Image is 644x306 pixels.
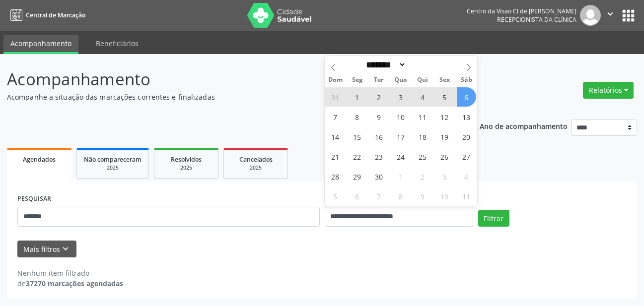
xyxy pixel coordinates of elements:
[368,77,390,83] span: Ter
[455,77,477,83] span: Sáb
[457,147,476,166] span: Setembro 27, 2025
[348,186,367,206] span: Outubro 6, 2025
[457,167,476,186] span: Outubro 4, 2025
[580,5,601,26] img: img
[17,191,51,207] label: PESQUISAR
[348,167,367,186] span: Setembro 29, 2025
[433,77,455,83] span: Sex
[369,147,389,166] span: Setembro 23, 2025
[391,127,411,146] span: Setembro 17, 2025
[369,87,389,107] span: Setembro 2, 2025
[348,127,367,146] span: Setembro 15, 2025
[348,107,367,126] span: Setembro 8, 2025
[413,107,432,126] span: Setembro 11, 2025
[231,164,281,172] div: 2025
[326,147,345,166] span: Setembro 21, 2025
[413,186,432,206] span: Outubro 9, 2025
[412,77,433,83] span: Qui
[435,127,454,146] span: Setembro 19, 2025
[89,35,145,52] a: Beneficiários
[84,164,142,172] div: 2025
[326,107,345,126] span: Setembro 7, 2025
[17,268,123,278] div: Nenhum item filtrado
[171,155,202,164] span: Resolvidos
[480,120,568,132] p: Ano de acompanhamento
[26,279,123,288] strong: 37270 marcações agendadas
[457,127,476,146] span: Setembro 20, 2025
[413,167,432,186] span: Outubro 2, 2025
[17,278,123,289] div: de
[391,147,411,166] span: Setembro 24, 2025
[363,60,407,70] select: Month
[346,77,368,83] span: Seg
[7,67,448,92] p: Acompanhamento
[478,210,509,227] button: Filtrar
[391,87,411,107] span: Setembro 3, 2025
[239,155,273,164] span: Cancelados
[326,127,345,146] span: Setembro 14, 2025
[369,107,389,126] span: Setembro 9, 2025
[161,164,211,172] div: 2025
[391,167,411,186] span: Outubro 1, 2025
[413,127,432,146] span: Setembro 18, 2025
[601,5,620,26] button: 
[457,107,476,126] span: Setembro 13, 2025
[348,87,367,107] span: Setembro 1, 2025
[457,186,476,206] span: Outubro 11, 2025
[390,77,412,83] span: Qua
[391,186,411,206] span: Outubro 8, 2025
[7,92,448,102] p: Acompanhe a situação das marcações correntes e finalizadas
[435,87,454,107] span: Setembro 5, 2025
[84,155,142,164] span: Não compareceram
[348,147,367,166] span: Setembro 22, 2025
[467,7,576,15] div: Centro da Visao Cl de [PERSON_NAME]
[406,60,439,70] input: Year
[326,167,345,186] span: Setembro 28, 2025
[369,127,389,146] span: Setembro 16, 2025
[497,15,576,24] span: Recepcionista da clínica
[7,7,85,23] a: Central de Marcação
[326,186,345,206] span: Outubro 5, 2025
[605,8,616,19] i: 
[3,35,78,54] a: Acompanhamento
[435,107,454,126] span: Setembro 12, 2025
[413,87,432,107] span: Setembro 4, 2025
[391,107,411,126] span: Setembro 10, 2025
[23,155,56,164] span: Agendados
[369,186,389,206] span: Outubro 7, 2025
[435,147,454,166] span: Setembro 26, 2025
[26,11,85,19] span: Central de Marcação
[583,82,634,99] button: Relatórios
[435,167,454,186] span: Outubro 3, 2025
[17,241,76,258] button: Mais filtroskeyboard_arrow_down
[435,186,454,206] span: Outubro 10, 2025
[457,87,476,107] span: Setembro 6, 2025
[326,87,345,107] span: Agosto 31, 2025
[620,7,637,24] button: apps
[413,147,432,166] span: Setembro 25, 2025
[325,77,347,83] span: Dom
[369,167,389,186] span: Setembro 30, 2025
[60,244,71,254] i: keyboard_arrow_down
